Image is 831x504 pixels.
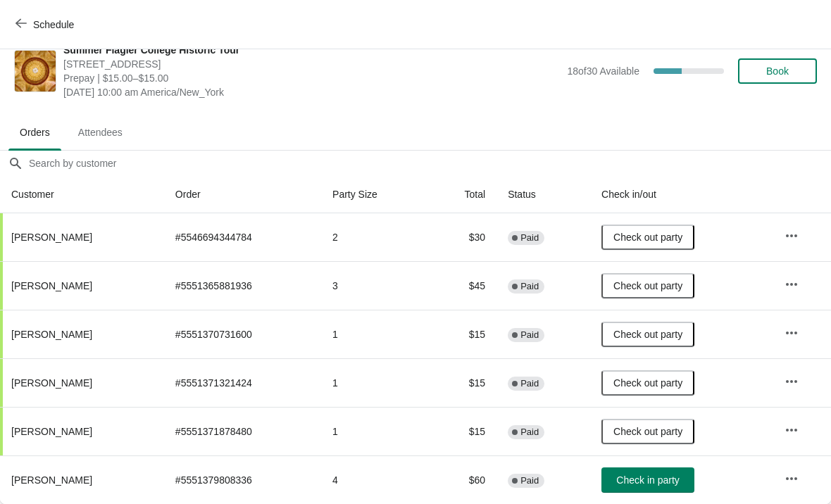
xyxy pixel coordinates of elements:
[321,213,428,261] td: 2
[601,467,694,493] button: Check in party
[601,419,694,444] button: Check out party
[616,474,679,486] span: Check in party
[601,225,694,250] button: Check out party
[321,261,428,310] td: 3
[11,474,92,486] span: [PERSON_NAME]
[63,43,560,57] span: Summer Flagler College Historic Tour
[164,358,321,407] td: # 5551371321424
[321,455,428,504] td: 4
[601,370,694,396] button: Check out party
[164,455,321,504] td: # 5551379808336
[33,19,74,30] span: Schedule
[567,65,639,77] span: 18 of 30 Available
[613,329,682,340] span: Check out party
[67,120,134,145] span: Attendees
[321,310,428,358] td: 1
[8,120,61,145] span: Orders
[613,280,682,291] span: Check out party
[601,322,694,347] button: Check out party
[321,358,428,407] td: 1
[11,280,92,291] span: [PERSON_NAME]
[613,232,682,243] span: Check out party
[11,377,92,389] span: [PERSON_NAME]
[428,358,496,407] td: $15
[520,475,539,486] span: Paid
[321,407,428,455] td: 1
[738,58,817,84] button: Book
[28,151,831,176] input: Search by customer
[164,176,321,213] th: Order
[428,455,496,504] td: $60
[164,407,321,455] td: # 5551371878480
[164,213,321,261] td: # 5546694344784
[428,213,496,261] td: $30
[428,176,496,213] th: Total
[15,51,56,92] img: Summer Flagler College Historic Tour
[63,85,560,99] span: [DATE] 10:00 am America/New_York
[520,427,539,438] span: Paid
[520,281,539,292] span: Paid
[164,310,321,358] td: # 5551370731600
[321,176,428,213] th: Party Size
[164,261,321,310] td: # 5551365881936
[428,407,496,455] td: $15
[11,232,92,243] span: [PERSON_NAME]
[766,65,789,77] span: Book
[590,176,773,213] th: Check in/out
[613,377,682,389] span: Check out party
[11,329,92,340] span: [PERSON_NAME]
[7,12,85,37] button: Schedule
[428,310,496,358] td: $15
[11,426,92,437] span: [PERSON_NAME]
[63,57,560,71] span: [STREET_ADDRESS]
[428,261,496,310] td: $45
[520,232,539,244] span: Paid
[520,378,539,389] span: Paid
[520,329,539,341] span: Paid
[601,273,694,298] button: Check out party
[496,176,590,213] th: Status
[63,71,560,85] span: Prepay | $15.00–$15.00
[613,426,682,437] span: Check out party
